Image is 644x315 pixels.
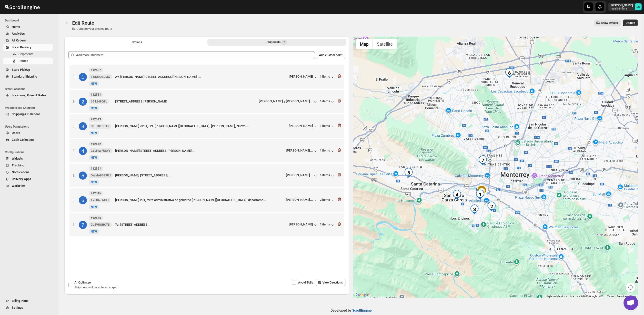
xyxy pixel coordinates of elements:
[91,82,97,85] span: NEW
[79,73,87,81] div: 1
[91,216,101,220] b: #12545
[72,27,112,31] p: Edit/update your created route
[12,112,40,116] span: Shipping & Calendar
[626,283,635,292] button: Map camera controls
[354,292,371,298] a: Open this area in Google Maps (opens a new window)
[79,221,87,229] div: 7
[3,169,53,176] button: Notifications
[207,39,346,46] button: Selected Shipments
[91,156,97,159] span: NEW
[320,99,335,104] button: 1 items
[12,68,30,71] span: Store PickUp
[5,125,55,129] span: Users Permissions
[322,281,343,285] span: View Directions
[91,100,107,103] span: 6GIL369QZL
[76,51,315,59] input: Add more shipment
[320,75,335,80] div: 1 items
[74,281,91,284] span: AI Optimize
[74,285,117,289] span: Shipment will be auto arranged
[67,39,206,46] button: All Route Options
[12,131,20,135] span: Users
[115,198,284,203] div: [PERSON_NAME] 201, torre administrativa de gobierno [PERSON_NAME][GEOGRAPHIC_DATA], departame...
[79,196,87,204] div: 6
[115,148,284,153] div: [PERSON_NAME][STREET_ADDRESS][PERSON_NAME]...
[320,198,335,203] div: 2 items
[79,122,87,130] div: 3
[70,114,344,138] div: 3#12543CK3T0K5CK5NewNEW[PERSON_NAME] #201, Col. [PERSON_NAME][GEOGRAPHIC_DATA], [PERSON_NAME], Nu...
[286,198,313,202] div: [PERSON_NAME]...
[115,124,287,129] div: [PERSON_NAME] #201, Col. [PERSON_NAME][GEOGRAPHIC_DATA], [PERSON_NAME], Nuevo ...
[320,124,335,129] div: 1 items
[635,3,642,10] span: DAVID CORONADO
[5,87,55,91] span: Store Locations
[3,58,53,64] button: Routes
[12,299,29,303] span: Billing Plans
[12,45,31,49] span: Local Delivery
[12,170,30,174] span: Notifications
[72,20,94,26] span: Edit Route
[12,157,23,160] span: Widgets
[452,190,462,200] div: 4
[594,20,621,26] button: Show Drivers
[79,98,87,106] div: 2
[373,39,397,49] button: Show satellite imagery
[623,20,638,26] button: Update
[607,295,614,298] a: Terms (opens in new tab)
[91,118,101,121] b: #12543
[12,163,24,167] span: Tracking
[79,172,87,180] div: 5
[91,223,110,227] span: 2UEVUOHGYB
[91,131,97,135] span: NEW
[636,5,640,9] text: DC
[91,107,97,110] span: NEW
[504,68,514,78] div: 6
[70,164,344,187] div: 5#12361OWMA9SG3UJNewNEW[PERSON_NAME] [STREET_ADDRESS]...[PERSON_NAME]...1 items
[570,295,604,298] span: Map data ©2025 Google, INEGI
[331,308,372,313] p: Developed by
[289,124,318,129] button: [PERSON_NAME]
[12,184,26,188] span: WorkFlow
[259,99,318,104] button: [PERSON_NAME] y [PERSON_NAME]...
[5,106,55,110] span: Products and Shipping
[286,198,318,203] button: [PERSON_NAME]...
[470,204,479,214] div: 3
[91,68,101,72] b: #12507
[115,173,284,178] div: [PERSON_NAME] [STREET_ADDRESS]...
[611,7,633,10] p: regala-inflora
[475,190,485,199] div: 1
[3,183,53,189] button: WorkFlow
[12,39,26,42] span: All Orders
[624,295,638,310] div: Open chat
[3,92,53,99] button: Locations, Rules & Rates
[601,21,618,25] span: Show Drivers
[286,149,313,152] div: [PERSON_NAME]...
[283,40,285,44] span: 7
[91,230,97,233] span: NEW
[70,139,344,163] div: 4#12542GYM4WFUSV6NewNEW[PERSON_NAME][STREET_ADDRESS][PERSON_NAME]...[PERSON_NAME]...1 items
[3,130,53,136] button: Users
[404,168,413,178] div: 5
[617,295,636,298] a: Report a map error
[91,192,101,195] b: #12345
[91,167,101,170] b: #12361
[79,147,87,155] div: 4
[289,75,318,80] button: [PERSON_NAME]
[286,173,313,177] div: [PERSON_NAME]...
[478,155,488,165] div: 7
[5,19,55,22] span: Dashboard
[12,25,20,29] span: Home
[91,181,97,184] span: NEW
[115,222,287,227] div: 7a. [STREET_ADDRESS]...
[91,198,109,202] span: X7ESA91JSO
[3,30,53,37] button: Analytics
[289,223,318,227] div: [PERSON_NAME]
[70,188,344,212] div: 6#12345X7ESA91JSONewNEW[PERSON_NAME] 201, torre administrativa de gobierno [PERSON_NAME][GEOGRAPH...
[320,173,335,178] button: 1 items
[5,150,55,154] span: Configurations
[12,75,37,78] span: Standard Shipping
[64,20,71,26] button: Routes
[3,304,53,311] button: Settings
